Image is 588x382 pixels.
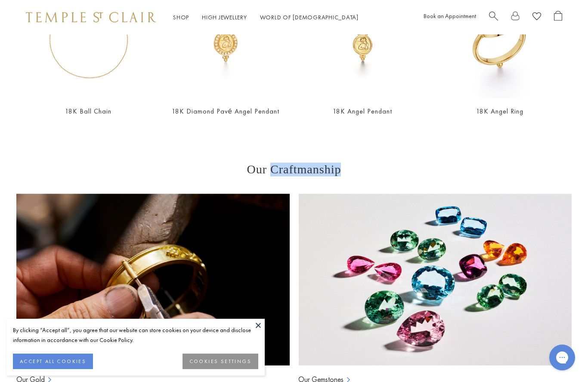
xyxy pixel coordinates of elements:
[172,107,279,116] a: 18K Diamond Pavé Angel Pendant
[545,342,579,373] iframe: Gorgias live chat messenger
[532,11,541,24] a: View Wishlist
[260,13,359,21] a: World of [DEMOGRAPHIC_DATA]World of [DEMOGRAPHIC_DATA]
[202,13,247,21] a: High JewelleryHigh Jewellery
[173,12,359,23] nav: Main navigation
[183,354,258,369] button: COOKIES SETTINGS
[13,354,93,369] button: ACCEPT ALL COOKIES
[173,13,189,21] a: ShopShop
[13,325,258,345] div: By clicking “Accept all”, you agree that our website can store cookies on your device and disclos...
[26,12,156,22] img: Temple St. Clair
[16,163,572,176] h3: Our Craftmanship
[424,12,476,20] a: Book an Appointment
[16,194,290,366] img: Ball Chains
[476,107,523,116] a: 18K Angel Ring
[554,11,562,24] a: Open Shopping Bag
[333,107,392,116] a: 18K Angel Pendant
[489,11,498,24] a: Search
[298,194,572,366] img: Ball Chains
[65,107,111,116] a: 18K Ball Chain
